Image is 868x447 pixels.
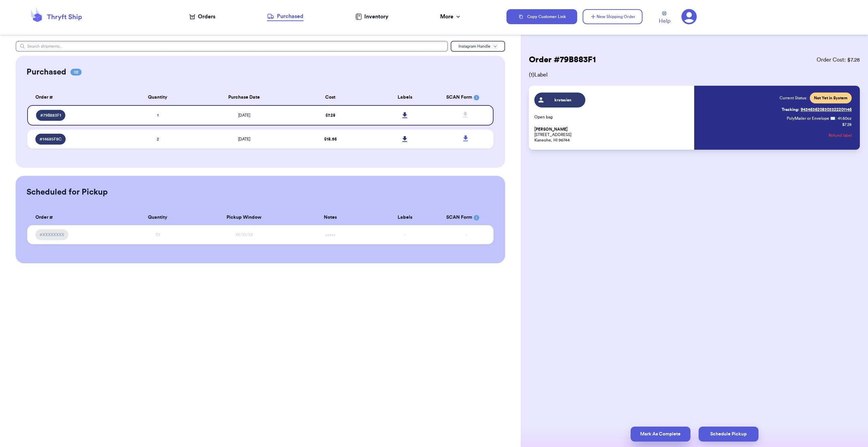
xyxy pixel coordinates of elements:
h2: Scheduled for Pickup [27,187,108,198]
div: SCAN Form [446,214,485,221]
span: Tracking: [782,107,799,112]
span: Order Cost: $ 7.28 [817,56,860,64]
button: Instagram Handle [451,41,505,52]
span: Help [659,17,670,25]
a: Help [659,11,670,25]
span: #XXXXXXXX [39,232,64,237]
th: Cost [293,90,368,105]
span: 1 [157,113,158,117]
th: Purchase Date [195,90,293,105]
button: Schedule Pickup [699,427,758,442]
span: 2 [157,137,159,141]
span: Instagram Handle [458,44,490,48]
span: 41.60 oz [838,116,852,121]
span: krstasian [547,97,579,103]
h2: Order # 79B883F1 [529,54,596,65]
span: PolyMailer or Envelope ✉️ [787,116,835,120]
span: - [465,233,467,237]
button: Mark As Complete [631,427,690,442]
div: More [440,13,462,21]
th: Notes [293,210,368,225]
th: Labels [368,90,442,105]
span: [PERSON_NAME] [534,127,568,132]
th: Order # [27,210,120,225]
a: Inventory [355,13,388,21]
p: $ 7.28 [842,122,852,127]
span: # 79B883F1 [40,113,61,118]
span: - [404,233,406,237]
span: Current Status: [780,95,807,101]
th: Labels [368,210,442,225]
button: Refund label [829,128,852,143]
button: New Shipping Order [583,9,642,24]
input: Search shipments... [16,41,448,52]
a: Purchased [267,12,303,21]
p: Open bag [534,114,690,120]
th: Quantity [120,90,195,105]
a: Orders [189,13,215,21]
th: Pickup Window [195,210,293,225]
h2: Purchased [27,67,66,78]
span: xxxxx [325,233,335,237]
span: Not Yet in System [814,95,848,101]
a: Tracking:9434636208303322201146 [782,104,852,115]
span: # 14685F8C [39,136,62,142]
span: XX [155,233,160,237]
p: [STREET_ADDRESS] Kaneohe, HI 96744 [534,127,690,143]
div: SCAN Form [446,94,485,101]
span: XX/XX/XX [235,233,253,237]
span: 02 [70,69,82,76]
button: Copy Customer Link [506,9,577,24]
span: $ 18.56 [324,137,337,141]
th: Order # [27,90,120,105]
span: [DATE] [238,113,250,117]
span: [DATE] [238,137,250,141]
span: : [835,116,836,121]
span: ( 1 ) Label [529,71,860,79]
span: $ 7.28 [325,113,335,117]
div: Purchased [267,12,303,20]
th: Quantity [120,210,195,225]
